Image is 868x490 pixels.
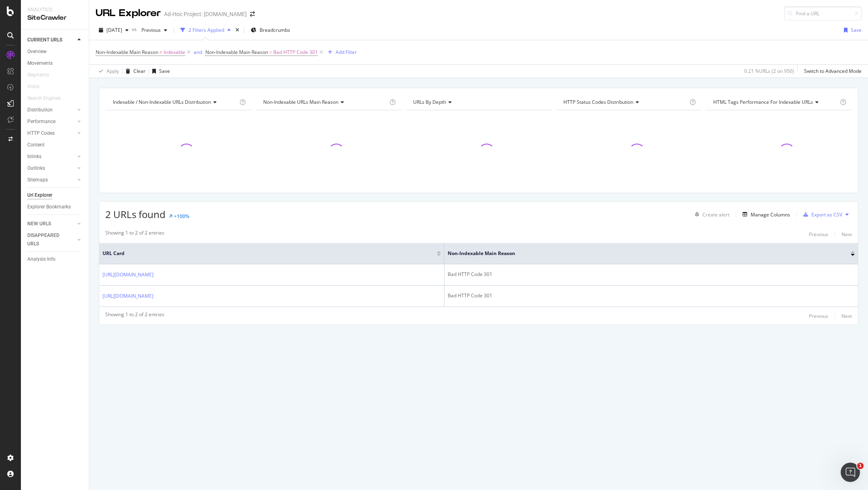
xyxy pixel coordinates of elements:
[841,311,852,321] button: Next
[811,211,842,218] div: Export as CSV
[27,203,83,211] a: Explorer Bookmarks
[106,27,122,33] span: 2025 Sep. 26th
[27,203,71,211] div: Explorer Bookmarks
[27,231,75,248] a: DISAPPEARED URLS
[96,24,132,37] button: [DATE]
[164,10,247,18] div: Ad-Hoc Project: [DOMAIN_NAME]
[841,463,860,482] iframe: Intercom live chat
[177,24,234,37] button: 2 Filters Applied
[27,47,83,56] a: Overview
[138,27,161,33] span: Previous
[132,26,138,33] span: vs
[27,106,53,114] div: Distribution
[194,48,202,56] button: and
[133,68,145,74] div: Clear
[841,231,852,238] div: Next
[413,99,446,105] span: URLs by Depth
[751,211,790,218] div: Manage Columns
[113,99,211,105] span: Indexable / Non-Indexable URLs distribution
[448,250,839,257] span: Non-Indexable Main Reason
[106,68,119,74] div: Apply
[562,96,688,109] h4: HTTP Status Codes Distribution
[27,82,39,91] div: Visits
[27,82,47,91] a: Visits
[105,208,166,221] span: 2 URLs found
[27,231,68,248] div: DISAPPEARED URLS
[105,311,164,321] div: Showing 1 to 2 of 2 entries
[851,27,862,33] div: Save
[27,141,45,149] div: Content
[712,96,838,109] h4: HTML Tags Performance for Indexable URLs
[174,213,189,220] div: +100%
[809,311,828,321] button: Previous
[260,27,290,33] span: Breadcrumbs
[27,71,57,79] a: Segments
[27,117,55,126] div: Performance
[27,220,75,228] a: NEW URLS
[801,65,862,78] button: Switch to Advanced Mode
[194,49,202,56] div: and
[809,231,828,238] div: Previous
[27,47,47,56] div: Overview
[27,255,83,264] a: Analysis Info
[841,24,862,37] button: Save
[27,152,75,161] a: Inlinks
[27,106,75,114] a: Distribution
[263,99,338,105] span: Non-Indexable URLs Main Reason
[563,99,633,105] span: HTTP Status Codes Distribution
[27,152,41,161] div: Inlinks
[702,211,729,218] div: Create alert
[250,11,255,17] div: arrow-right-arrow-left
[160,49,162,56] span: ≠
[102,250,435,257] span: URL Card
[27,94,69,103] a: Search Engines
[27,164,45,173] div: Outlinks
[804,68,862,74] div: Switch to Advanced Mode
[123,65,145,78] button: Clear
[841,313,852,319] div: Next
[27,164,75,173] a: Outlinks
[841,229,852,239] button: Next
[102,292,154,300] a: [URL][DOMAIN_NAME]
[96,49,158,56] span: Non-Indexable Main Reason
[159,68,170,74] div: Save
[105,229,164,239] div: Showing 1 to 2 of 2 entries
[27,129,75,138] a: HTTP Codes
[27,6,82,13] div: Analytics
[27,255,55,264] div: Analysis Info
[164,47,185,58] span: Indexable
[102,271,154,279] a: [URL][DOMAIN_NAME]
[692,208,729,221] button: Create alert
[138,24,170,37] button: Previous
[857,463,864,469] span: 1
[111,96,238,109] h4: Indexable / Non-Indexable URLs Distribution
[744,68,794,74] div: 0.21 % URLs ( 2 on 950 )
[27,13,82,23] div: SiteCrawler
[248,24,293,37] button: Breadcrumbs
[234,26,241,34] div: times
[27,176,75,184] a: Sitemaps
[713,99,813,105] span: HTML Tags Performance for Indexable URLs
[27,59,83,68] a: Movements
[27,71,49,79] div: Segments
[325,47,357,57] button: Add Filter
[188,27,224,33] div: 2 Filters Applied
[269,49,272,56] span: =
[448,271,855,278] div: Bad HTTP Code 301
[411,96,545,109] h4: URLs by Depth
[149,65,170,78] button: Save
[27,117,75,126] a: Performance
[27,94,61,103] div: Search Engines
[448,292,855,299] div: Bad HTTP Code 301
[27,191,83,200] a: Url Explorer
[205,49,268,56] span: Non-Indexable Main Reason
[27,59,53,68] div: Movements
[96,6,161,20] div: URL Explorer
[262,96,388,109] h4: Non-Indexable URLs Main Reason
[27,36,75,44] a: CURRENT URLS
[739,210,790,219] button: Manage Columns
[96,65,119,78] button: Apply
[784,6,862,21] input: Find a URL
[809,313,828,319] div: Previous
[27,220,51,228] div: NEW URLS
